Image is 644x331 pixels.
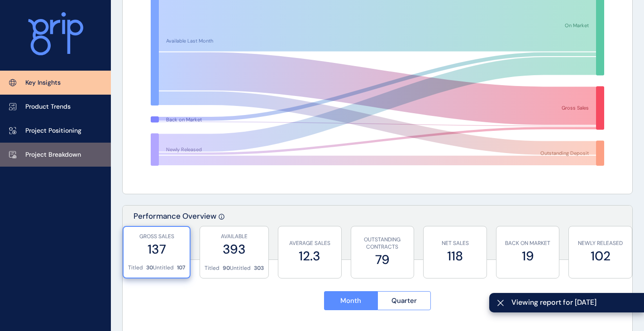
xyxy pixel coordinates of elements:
[573,247,627,265] label: 102
[128,264,143,272] p: Titled
[205,264,219,272] p: Titled
[25,78,61,87] p: Key Insights
[134,211,216,259] p: Performance Overview
[511,297,637,307] span: Viewing report for [DATE]
[25,126,81,135] p: Project Positioning
[356,251,410,269] label: 79
[205,233,264,240] p: AVAILABLE
[25,150,81,159] p: Project Breakdown
[501,247,555,265] label: 19
[153,264,174,272] p: Untitled
[501,240,555,247] p: BACK ON MARKET
[254,264,264,272] p: 303
[177,264,185,272] p: 107
[283,240,337,247] p: AVERAGE SALES
[223,264,230,272] p: 90
[146,264,153,272] p: 30
[340,296,361,305] span: Month
[391,296,417,305] span: Quarter
[205,240,264,258] label: 393
[356,236,410,251] p: OUTSTANDING CONTRACTS
[25,102,71,111] p: Product Trends
[573,240,627,247] p: NEWLY RELEASED
[324,291,377,310] button: Month
[230,264,251,272] p: Untitled
[428,247,482,265] label: 118
[128,240,185,258] label: 137
[377,291,431,310] button: Quarter
[283,247,337,265] label: 12.3
[428,240,482,247] p: NET SALES
[128,233,185,240] p: GROSS SALES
